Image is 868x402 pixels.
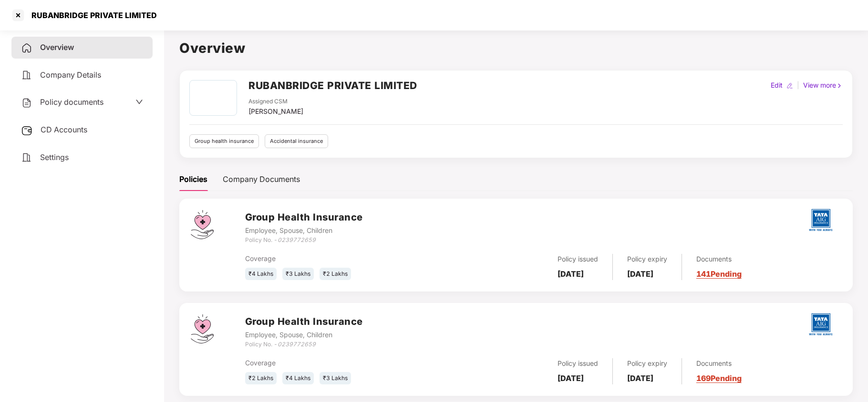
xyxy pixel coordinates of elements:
b: [DATE] [627,269,653,279]
div: Employee, Spouse, Children [245,225,363,236]
div: Policy issued [558,254,598,264]
h3: Group Health Insurance [245,314,363,329]
img: svg+xml;base64,PHN2ZyB4bWxucz0iaHR0cDovL3d3dy53My5vcmcvMjAwMC9zdmciIHdpZHRoPSIyNCIgaGVpZ2h0PSIyNC... [21,70,32,81]
img: tatag.png [804,203,837,237]
a: 169 Pending [696,373,742,383]
span: CD Accounts [41,125,87,134]
div: RUBANBRIDGE PRIVATE LIMITED [26,10,157,20]
img: rightIcon [836,82,843,89]
div: Coverage [245,253,444,264]
div: Assigned CSM [248,97,303,106]
div: | [795,80,801,90]
div: Policy issued [558,358,598,369]
span: Company Details [40,70,101,80]
div: Policy No. - [245,340,363,349]
div: ₹4 Lakhs [245,268,277,281]
span: Settings [40,152,69,162]
b: [DATE] [558,373,584,383]
div: Group health insurance [189,134,259,148]
div: ₹3 Lakhs [282,268,314,281]
div: ₹4 Lakhs [282,372,314,385]
div: Policies [179,173,207,185]
h3: Group Health Insurance [245,210,363,225]
b: [DATE] [627,373,653,383]
div: Edit [769,80,785,90]
img: svg+xml;base64,PHN2ZyB4bWxucz0iaHR0cDovL3d3dy53My5vcmcvMjAwMC9zdmciIHdpZHRoPSI0Ny43MTQiIGhlaWdodD... [191,314,214,343]
div: View more [801,80,845,90]
span: Overview [40,42,74,52]
a: 141 Pending [696,269,742,279]
b: [DATE] [558,269,584,279]
img: svg+xml;base64,PHN2ZyB4bWxucz0iaHR0cDovL3d3dy53My5vcmcvMjAwMC9zdmciIHdpZHRoPSI0Ny43MTQiIGhlaWdodD... [191,210,214,239]
span: down [135,98,143,106]
div: ₹2 Lakhs [245,372,277,385]
div: Documents [696,358,742,369]
img: svg+xml;base64,PHN2ZyB3aWR0aD0iMjUiIGhlaWdodD0iMjQiIHZpZXdCb3g9IjAgMCAyNSAyNCIgZmlsbD0ibm9uZSIgeG... [21,125,33,136]
i: 0239772659 [278,341,316,348]
div: ₹2 Lakhs [320,268,351,281]
div: ₹3 Lakhs [320,372,351,385]
img: svg+xml;base64,PHN2ZyB4bWxucz0iaHR0cDovL3d3dy53My5vcmcvMjAwMC9zdmciIHdpZHRoPSIyNCIgaGVpZ2h0PSIyNC... [21,152,32,163]
div: Coverage [245,358,444,368]
div: Employee, Spouse, Children [245,330,363,340]
img: editIcon [786,82,793,89]
div: Accidental insurance [265,134,328,148]
div: Policy expiry [627,358,667,369]
div: Documents [696,254,742,264]
div: [PERSON_NAME] [248,106,303,117]
span: Policy documents [40,97,103,107]
img: tatag.png [804,308,837,341]
div: Policy expiry [627,254,667,264]
div: Policy No. - [245,236,363,245]
img: svg+xml;base64,PHN2ZyB4bWxucz0iaHR0cDovL3d3dy53My5vcmcvMjAwMC9zdmciIHdpZHRoPSIyNCIgaGVpZ2h0PSIyNC... [21,42,32,54]
h1: Overview [179,38,853,59]
img: svg+xml;base64,PHN2ZyB4bWxucz0iaHR0cDovL3d3dy53My5vcmcvMjAwMC9zdmciIHdpZHRoPSIyNCIgaGVpZ2h0PSIyNC... [21,97,32,109]
i: 0239772659 [278,236,316,243]
h2: RUBANBRIDGE PRIVATE LIMITED [248,78,417,93]
div: Company Documents [223,173,300,185]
